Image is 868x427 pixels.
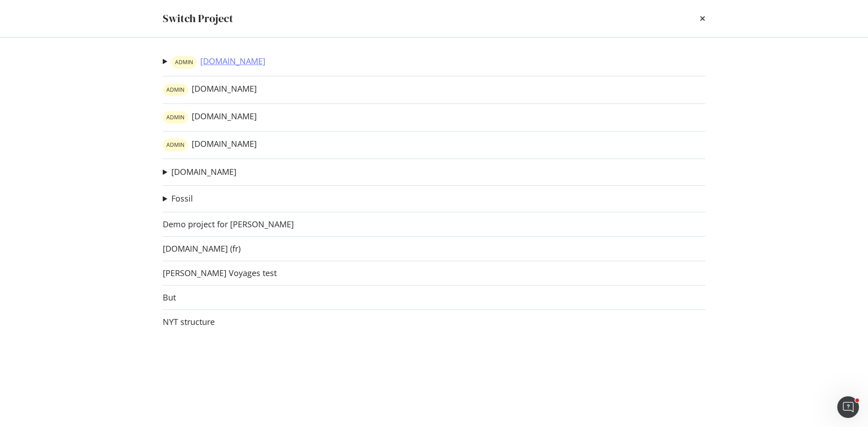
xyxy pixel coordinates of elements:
[163,84,188,96] div: warning label
[163,293,176,302] a: But
[166,115,184,120] span: ADMIN
[163,268,277,278] a: [PERSON_NAME] Voyages test
[163,166,236,178] summary: [DOMAIN_NAME]
[163,111,257,124] a: warning label[DOMAIN_NAME]
[171,56,265,69] a: warning label[DOMAIN_NAME]
[171,194,193,203] a: Fossil
[166,142,184,148] span: ADMIN
[175,60,193,65] span: ADMIN
[171,167,236,177] a: [DOMAIN_NAME]
[163,111,188,124] div: warning label
[163,11,233,26] div: Switch Project
[163,220,294,229] a: Demo project for [PERSON_NAME]
[171,56,197,69] div: warning label
[163,56,265,69] summary: warning label[DOMAIN_NAME]
[163,84,257,96] a: warning label[DOMAIN_NAME]
[163,139,257,151] a: warning label[DOMAIN_NAME]
[166,87,184,93] span: ADMIN
[163,244,241,253] a: [DOMAIN_NAME] (fr)
[163,317,215,327] a: NYT structure
[163,139,188,151] div: warning label
[163,193,193,205] summary: Fossil
[700,11,705,26] div: times
[837,396,859,418] iframe: Intercom live chat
